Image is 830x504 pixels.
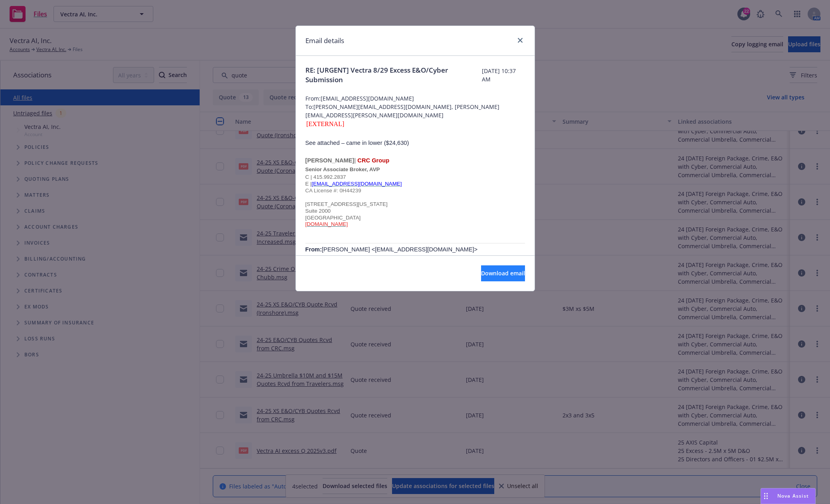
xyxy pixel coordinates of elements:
span: To: [PERSON_NAME][EMAIL_ADDRESS][DOMAIN_NAME], [PERSON_NAME][EMAIL_ADDRESS][PERSON_NAME][DOMAIN_N... [305,103,525,119]
a: [DOMAIN_NAME] [305,221,348,227]
span: [DATE] 10:37 AM [482,67,525,83]
span: [GEOGRAPHIC_DATA] [305,215,361,221]
a: close [515,36,525,45]
b: Sent: [305,255,320,261]
span: E | [305,181,312,187]
span: C | 415.992.2837 [305,174,346,180]
span: From: [EMAIL_ADDRESS][DOMAIN_NAME] [305,94,525,103]
p: See attached – came in lower ($24,630) [305,138,525,147]
span: From: [305,246,322,253]
span: [PERSON_NAME] [305,157,355,164]
span: | [354,157,357,164]
button: Nova Assist [761,488,816,504]
span: Suite 2000 [305,208,331,214]
div: Drag to move [761,488,771,504]
span: CA License #: 0H44239 [305,188,361,194]
span: Nova Assist [777,492,809,499]
span: RE: [URGENT] Vectra 8/29 Excess E&O/Cyber Submission [305,65,482,85]
button: Download email [481,265,525,281]
span: [STREET_ADDRESS][US_STATE] [305,201,388,207]
h1: Email details [305,36,344,46]
span: Download email [481,269,525,277]
span: Senior Associate Broker, AVP [305,166,380,172]
span: [PERSON_NAME] <[EMAIL_ADDRESS][DOMAIN_NAME]> [DATE] 9:58 AM [PERSON_NAME] <[PERSON_NAME][EMAIL_AD... [305,246,516,296]
span: CRC Group [357,157,389,164]
div: [EXTERNAL] [305,119,525,129]
a: [EMAIL_ADDRESS][DOMAIN_NAME] [312,181,402,187]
